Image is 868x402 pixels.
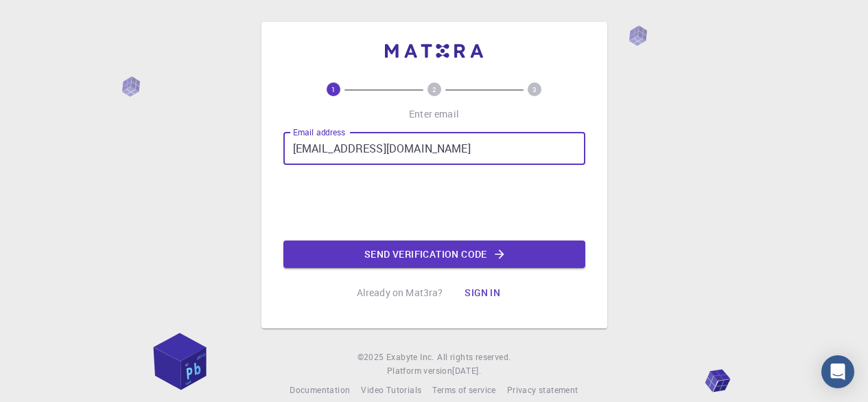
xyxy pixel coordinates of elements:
span: All rights reserved. [437,350,511,364]
span: Privacy statement [507,384,578,395]
iframe: reCAPTCHA [330,176,539,230]
a: Privacy statement [507,383,578,397]
label: Email address [293,126,345,138]
span: Platform version [387,364,452,378]
text: 3 [532,85,537,94]
p: Enter email [409,107,459,121]
div: Open Intercom Messenger [821,355,854,388]
text: 1 [331,85,336,94]
button: Send verification code [283,241,585,268]
span: Exabyte Inc. [386,351,434,362]
a: [DATE]. [452,364,481,378]
span: Terms of service [432,384,495,395]
text: 2 [432,85,436,94]
a: Documentation [290,383,350,397]
a: Exabyte Inc. [386,350,434,364]
a: Terms of service [432,383,495,397]
button: Sign in [454,279,511,306]
span: © 2025 [357,350,386,364]
span: Documentation [290,384,350,395]
a: Video Tutorials [361,383,421,397]
span: Video Tutorials [361,384,421,395]
p: Already on Mat3ra? [357,286,443,300]
span: [DATE] . [452,365,481,376]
